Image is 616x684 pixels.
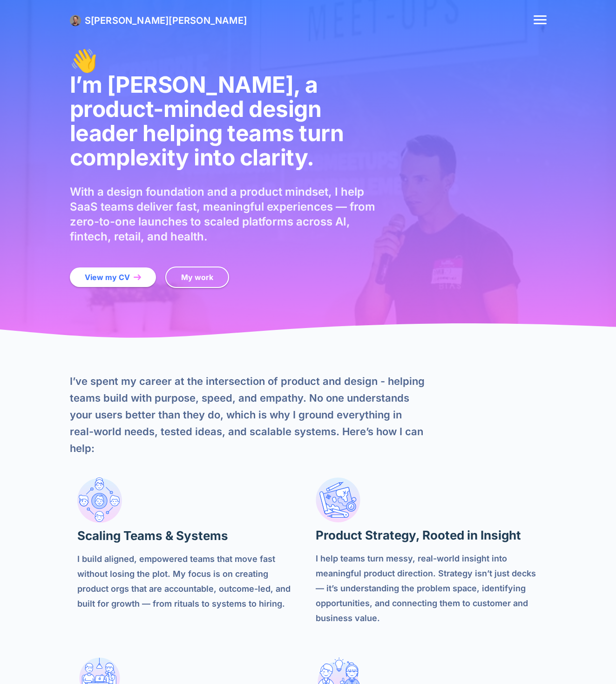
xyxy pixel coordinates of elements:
[70,185,386,244] p: With a design foundation and a product mindset, I help SaaS teams deliver fast, meaningful experi...
[70,48,386,170] h1: 👋 I’m [PERSON_NAME], a product-minded design leader helping teams turn complexity into clarity.
[316,528,539,543] h2: Product Strategy, Rooted in Insight
[534,15,547,26] button: website menu
[85,15,247,26] a: S[PERSON_NAME][PERSON_NAME]
[85,15,247,26] span: S [PERSON_NAME]
[77,477,122,523] img: Design Leadership Image
[70,373,427,457] p: I’ve spent my career at the intersection of product and design - helping teams build with purpose...
[316,477,360,522] img: Strategy Image
[77,552,301,611] p: I build aligned, empowered teams that move fast without losing the plot. My focus is on creating ...
[70,267,156,287] a: View my CV
[165,267,229,288] a: My work
[77,528,301,543] h2: Scaling Teams & Systems
[316,551,539,626] p: I help teams turn messy, real-world insight into meaningful product direction. Strategy isn’t jus...
[91,15,169,26] span: [PERSON_NAME]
